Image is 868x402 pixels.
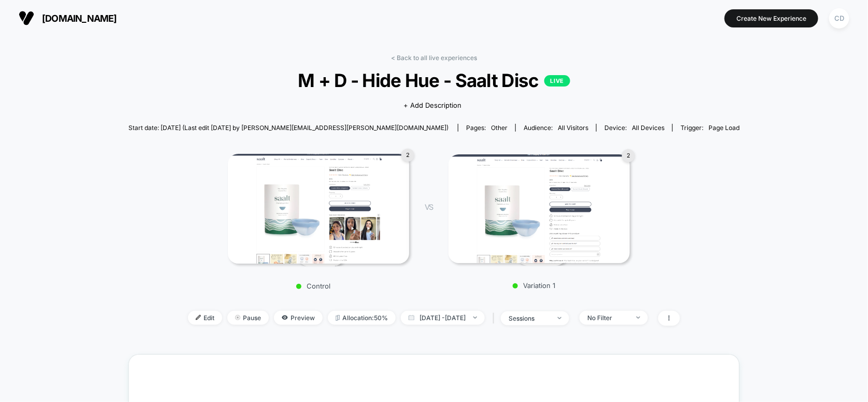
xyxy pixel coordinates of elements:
span: Page Load [708,124,740,132]
button: Create New Experience [725,9,818,27]
div: 2 [622,149,635,162]
img: end [558,317,561,319]
img: Control main [228,154,409,264]
span: other [491,124,508,132]
span: All Visitors [558,124,588,132]
img: Visually logo [19,10,34,26]
div: Audience: [524,124,588,132]
span: VS [425,203,433,211]
span: Start date: [DATE] (Last edit [DATE] by [PERSON_NAME][EMAIL_ADDRESS][PERSON_NAME][DOMAIN_NAME]) [128,124,449,132]
span: all devices [632,124,664,132]
p: Control [223,282,404,290]
img: Variation 1 main [449,154,630,263]
img: edit [196,315,201,320]
span: | [490,311,501,326]
span: Pause [227,311,269,325]
div: No Filter [587,314,629,322]
p: Variation 1 [443,281,625,290]
span: + Add Description [403,101,461,111]
span: [DATE] - [DATE] [401,311,485,325]
img: end [235,315,240,320]
div: 2 [401,149,414,162]
button: CD [826,8,852,29]
span: Edit [188,311,222,325]
a: < Back to all live experiences [391,54,477,62]
img: end [473,317,477,319]
div: Pages: [466,124,508,132]
div: sessions [509,314,550,322]
span: M + D - Hide Hue - Saalt Disc [159,69,709,91]
span: Device: [596,124,672,132]
img: end [636,317,640,319]
img: rebalance [336,315,340,321]
div: CD [829,8,849,28]
span: Preview [274,311,323,325]
span: [DOMAIN_NAME] [42,13,117,24]
img: calendar [409,315,414,320]
p: LIVE [544,75,570,87]
div: Trigger: [681,124,740,132]
span: Allocation: 50% [328,311,396,325]
button: [DOMAIN_NAME] [16,10,120,26]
